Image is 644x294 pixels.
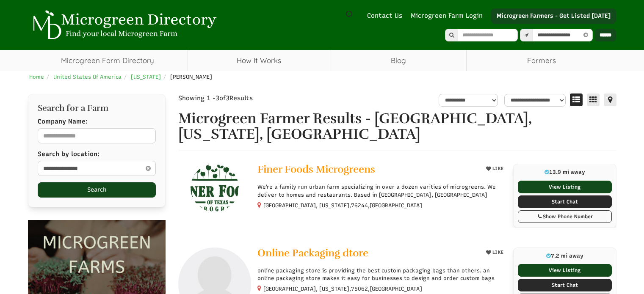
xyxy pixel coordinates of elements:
span: LIKE [491,250,504,255]
a: Start Chat [518,279,612,291]
a: Start Chat [518,195,612,208]
small: [GEOGRAPHIC_DATA], [US_STATE], , [263,202,422,209]
div: Showing 1 - of Results [178,94,324,103]
h2: Search for a Farm [38,104,156,113]
a: View Listing [518,181,612,193]
select: overall_rating_filter-1 [439,94,498,107]
span: Finer Foods Microgreens [257,163,375,176]
span: 3 [226,94,229,102]
a: View Listing [518,264,612,277]
a: United States Of America [53,74,122,80]
button: Search [38,182,156,198]
a: Microgreen Farm Login [411,11,487,20]
span: [GEOGRAPHIC_DATA] [370,202,422,209]
span: [PERSON_NAME] [170,74,212,80]
span: Farmers [467,50,616,71]
a: Online Packaging dtore [257,247,477,261]
label: Company Name: [38,117,88,126]
a: Blog [330,50,466,71]
select: sortbox-1 [504,94,566,107]
small: [GEOGRAPHIC_DATA], [US_STATE], , [263,286,422,292]
a: [US_STATE] [131,74,161,80]
button: LIKE [483,164,507,174]
span: LIKE [491,166,504,171]
div: Show Phone Number [522,213,607,220]
p: online packaging store is providing the best custom packaging bags than others. an online packagi... [257,267,507,282]
span: 76244 [351,202,368,209]
p: 7.2 mi away [518,252,612,260]
span: Online Packaging dtore [257,247,368,259]
img: Finer Foods Microgreens [191,164,239,212]
span: 75062 [351,285,368,293]
a: Microgreen Farm Directory [28,50,188,71]
h1: Microgreen Farmer Results - [GEOGRAPHIC_DATA], [US_STATE], [GEOGRAPHIC_DATA] [178,111,616,143]
a: Home [29,74,44,80]
p: We're a family run urban farm specializing in over a dozen varities of microgreens. We deliver to... [257,183,507,198]
label: Search by location: [38,150,100,159]
a: How It Works [188,50,330,71]
a: Microgreen Farmers - Get Listed [DATE] [491,8,616,24]
p: 13.9 mi away [518,168,612,176]
button: LIKE [483,247,507,258]
a: Contact Us [363,11,406,20]
img: Microgreen Directory [28,10,218,40]
a: Finer Foods Microgreens [257,164,477,177]
span: [GEOGRAPHIC_DATA] [370,285,422,293]
span: 3 [216,94,219,102]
